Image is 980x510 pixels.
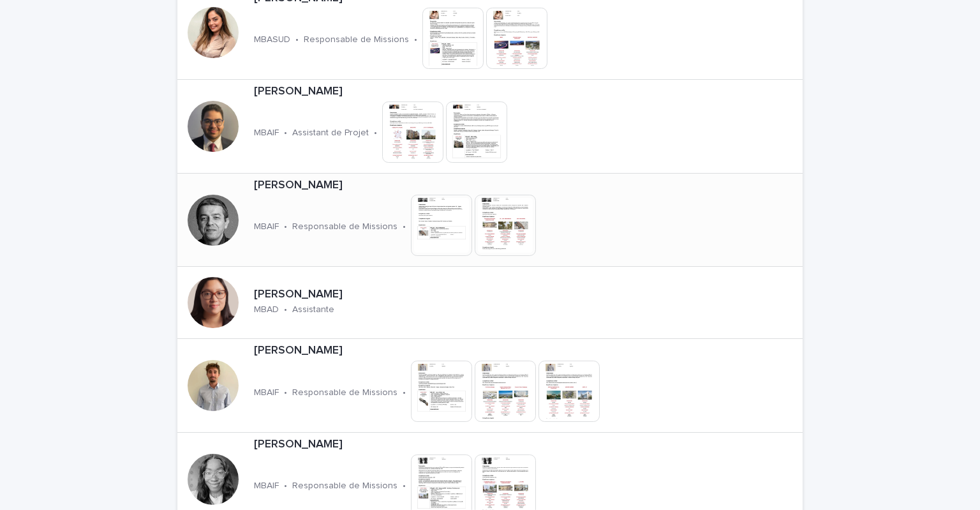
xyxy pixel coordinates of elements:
[403,221,406,232] p: •
[292,481,397,491] p: Responsable de Missions
[254,128,279,139] p: MBAIF
[284,387,287,398] p: •
[284,481,287,491] p: •
[284,221,287,232] p: •
[254,288,423,302] p: [PERSON_NAME]
[292,221,397,232] p: Responsable de Missions
[254,85,598,99] p: [PERSON_NAME]
[254,221,279,232] p: MBAIF
[177,80,803,174] a: [PERSON_NAME]MBAIF•Assistant de Projet•
[254,304,279,315] p: MBAD
[414,34,417,45] p: •
[403,387,406,398] p: •
[292,387,397,398] p: Responsable de Missions
[374,128,377,139] p: •
[254,34,290,45] p: MBASUD
[254,481,279,491] p: MBAIF
[254,438,627,452] p: [PERSON_NAME]
[292,304,334,315] p: Assistante
[284,128,287,139] p: •
[177,339,803,433] a: [PERSON_NAME]MBAIF•Responsable de Missions•
[254,179,627,193] p: [PERSON_NAME]
[254,344,691,358] p: [PERSON_NAME]
[177,267,803,339] a: [PERSON_NAME]MBAD•Assistante
[295,34,299,45] p: •
[177,174,803,267] a: [PERSON_NAME]MBAIF•Responsable de Missions•
[284,304,287,315] p: •
[304,34,409,45] p: Responsable de Missions
[292,128,369,139] p: Assistant de Projet
[254,387,279,398] p: MBAIF
[403,481,406,491] p: •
